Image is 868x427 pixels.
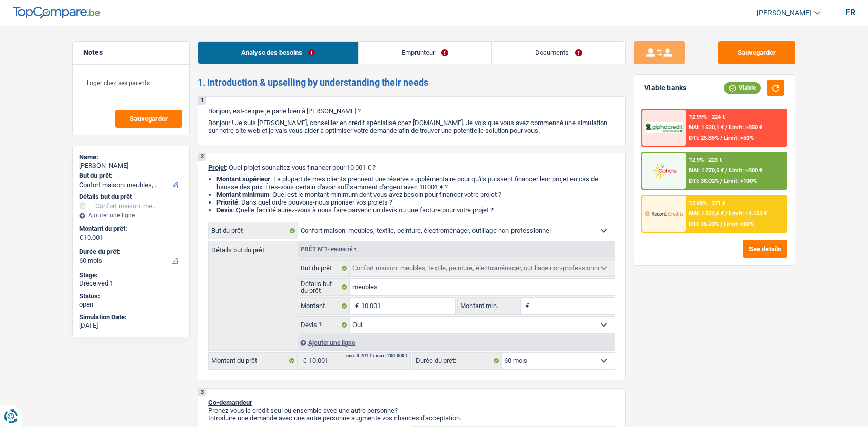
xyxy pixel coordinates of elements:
[689,135,719,141] span: DTI: 25.85%
[689,200,725,207] div: 12.45% | 221 €
[521,298,532,314] span: €
[79,321,183,330] div: [DATE]
[208,107,615,115] p: Bonjour, est-ce que je parle bien à [PERSON_NAME] ?
[720,178,722,185] span: /
[198,77,626,88] h2: 1. Introduction & upselling by understanding their needs
[689,221,719,228] span: DTI: 25.73%
[689,114,725,120] div: 12.99% | 224 €
[724,178,757,185] span: Limit: <100%
[298,317,350,333] label: Devis ?
[198,97,206,105] div: 1
[359,42,491,64] a: Emprunteur
[757,9,812,17] span: [PERSON_NAME]
[79,225,181,233] label: Montant du prêt:
[208,406,615,414] p: Prenez-vous le crédit seul ou ensemble avec une autre personne?
[729,124,762,131] span: Limit: >850 €
[729,167,762,174] span: Limit: >800 €
[198,153,206,161] div: 2
[413,353,502,369] label: Durée du prêt:
[298,246,360,253] div: Prêt n°1
[724,82,761,93] div: Viable
[79,193,183,201] div: Détails but du prêt
[845,8,855,17] div: fr
[208,119,615,134] p: Bonjour ! Je suis [PERSON_NAME], conseiller en crédit spécialisé chez [DOMAIN_NAME]. Je vois que ...
[298,298,350,314] label: Montant
[83,48,179,57] h5: Notes
[13,7,100,19] img: TopCompare Logo
[645,161,683,180] img: Cofidis
[208,399,252,406] span: Co-demandeur
[209,222,298,239] label: But du prêt
[328,247,357,252] span: - Priorité 1
[720,135,722,141] span: /
[216,198,238,206] strong: Priorité
[208,164,615,171] p: : Quel projet souhaitez-vous financer pour 10 001 € ?
[724,135,754,141] span: Limit: <50%
[198,42,358,64] a: Analyse des besoins
[689,157,722,164] div: 12.9% | 223 €
[79,153,183,161] div: Name:
[216,191,269,198] strong: Montant minimum
[743,240,787,258] button: See details
[298,279,350,295] label: Détails but du prêt
[689,210,724,217] span: NAI: 1 522,6 €
[79,234,83,242] span: €
[208,414,615,422] p: Introduire une demande avec une autre personne augmente vos chances d'acceptation.
[79,300,183,309] div: open
[458,298,520,314] label: Montant min.
[689,178,719,185] span: DTI: 38.02%
[720,221,722,228] span: /
[209,353,298,369] label: Montant du prêt
[725,210,727,217] span: /
[298,353,309,369] span: €
[115,110,182,128] button: Sauvegarder
[79,172,181,180] label: But du prêt:
[216,206,615,214] li: : Quelle facilité auriez-vous à nous faire parvenir un devis ou une facture pour votre projet ?
[645,204,683,223] img: Record Credits
[130,115,168,122] span: Sauvegarder
[492,42,625,64] a: Documents
[645,122,683,134] img: AlphaCredit
[725,167,727,174] span: /
[216,198,615,206] li: : Dans quel ordre pouvons-nous prioriser vos projets ?
[198,389,206,396] div: 3
[718,41,795,64] button: Sauvegarder
[216,175,270,183] strong: Montant supérieur
[644,84,686,92] div: Viable banks
[216,191,615,198] li: : Quel est le montant minimum dont vous avez besoin pour financer votre projet ?
[724,221,754,228] span: Limit: <60%
[725,124,727,131] span: /
[79,271,183,279] div: Stage:
[79,292,183,300] div: Status:
[350,298,361,314] span: €
[729,210,767,217] span: Limit: >1.153 €
[298,260,350,276] label: But du prêt
[79,279,183,288] div: Dreceived 1
[748,5,820,22] a: [PERSON_NAME]
[216,175,615,191] li: : La plupart de mes clients prennent une réserve supplémentaire pour qu'ils puissent financer leu...
[79,161,183,170] div: [PERSON_NAME]
[79,313,183,321] div: Simulation Date:
[346,354,408,358] div: min: 3.701 € / max: 200.000 €
[79,248,181,256] label: Durée du prêt:
[689,167,724,174] span: NAI: 1 270,5 €
[79,212,183,219] div: Ajouter une ligne
[216,206,233,214] span: Devis
[208,164,226,171] span: Projet
[209,241,298,253] label: Détails but du prêt
[689,124,724,131] span: NAI: 1 520,1 €
[298,335,615,350] div: Ajouter une ligne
